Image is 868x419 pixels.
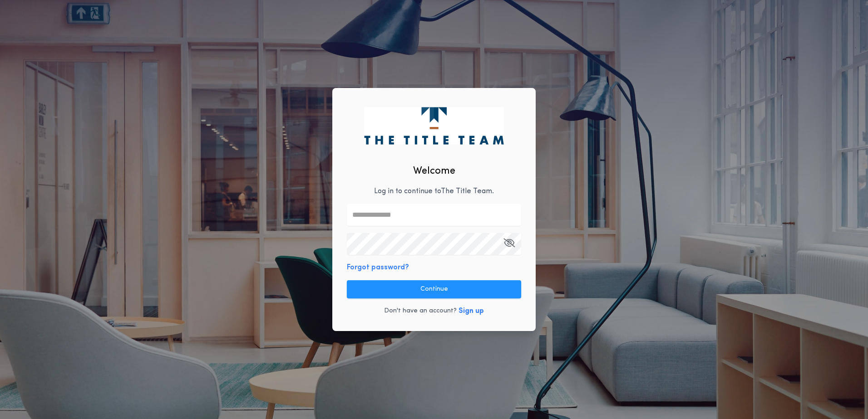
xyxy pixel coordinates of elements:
[374,186,494,197] p: Log in to continue to The Title Team .
[459,306,484,317] button: Sign up
[347,280,521,298] button: Continue
[364,107,503,144] img: logo
[413,164,455,179] h2: Welcome
[384,307,457,316] p: Don't have an account?
[347,262,409,273] button: Forgot password?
